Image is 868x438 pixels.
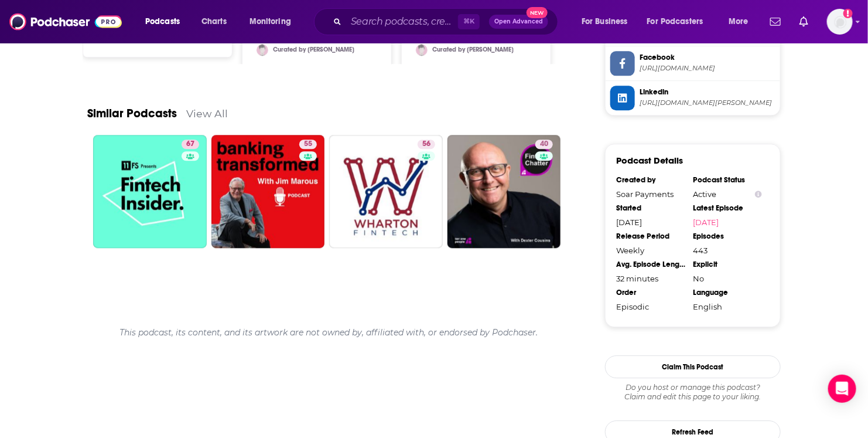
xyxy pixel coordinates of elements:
[640,87,775,97] span: Linkedin
[9,11,122,33] img: Podchaser - Follow, Share and Rate Podcasts
[693,302,762,311] div: English
[640,12,720,31] button: open menu
[489,15,548,29] button: Open AdvancedNew
[616,274,685,283] div: 32 minutes
[610,51,775,76] a: Facebook[URL][DOMAIN_NAME]
[616,232,685,241] div: Release Period
[616,189,685,199] div: Soar Payments
[182,140,199,149] a: 67
[447,135,561,249] a: 40
[416,44,428,56] img: AlyssaScarpaci
[647,13,703,30] span: For Podcasters
[693,288,762,297] div: Language
[422,138,430,150] span: 56
[257,44,268,56] img: AlyssaScarpaci
[137,12,195,31] button: open menu
[582,13,628,30] span: For Business
[755,190,762,199] button: Show Info
[640,99,775,107] span: https://www.linkedin.com/in/aman-behzad-fintechadvisor
[693,260,762,269] div: Explicit
[693,218,762,227] a: [DATE]
[605,355,781,378] button: Claim This Podcast
[605,383,781,402] div: Claim and edit this page to your liking.
[605,383,781,392] span: Do you host or manage this podcast?
[418,140,435,149] a: 56
[299,140,317,149] a: 55
[145,13,180,30] span: Podcasts
[843,9,853,18] svg: Add a profile image
[250,13,291,30] span: Monitoring
[640,64,775,73] span: https://www.facebook.com/soarpay
[194,12,234,31] a: Charts
[616,246,685,255] div: Weekly
[186,138,194,150] span: 67
[616,155,683,166] h3: Podcast Details
[693,274,762,283] div: No
[346,12,458,31] input: Search podcasts, credits, & more...
[693,189,762,199] div: Active
[766,12,785,32] a: Show notifications dropdown
[211,135,325,249] a: 55
[828,375,856,403] div: Open Intercom Messenger
[693,232,762,241] div: Episodes
[494,19,543,25] span: Open Advanced
[329,135,443,249] a: 56
[720,12,763,31] button: open menu
[616,260,685,269] div: Avg. Episode Length
[827,9,853,35] button: Show profile menu
[458,14,480,29] span: ⌘ K
[273,46,354,53] a: Curated by [PERSON_NAME]
[640,52,775,63] span: Facebook
[87,318,570,347] div: This podcast, its content, and its artwork are not owned by, affiliated with, or endorsed by Podc...
[616,288,685,297] div: Order
[616,203,685,213] div: Started
[241,12,306,31] button: open menu
[93,135,207,249] a: 67
[535,140,553,149] a: 40
[616,175,685,185] div: Created by
[573,12,643,31] button: open menu
[304,138,312,150] span: 55
[610,86,775,110] a: Linkedin[URL][DOMAIN_NAME][PERSON_NAME]
[186,107,228,120] a: View All
[87,106,177,121] a: Similar Podcasts
[827,9,853,35] img: User Profile
[729,13,749,30] span: More
[432,46,514,53] a: Curated by [PERSON_NAME]
[201,13,227,30] span: Charts
[795,12,813,32] a: Show notifications dropdown
[616,218,685,227] div: [DATE]
[527,7,548,18] span: New
[693,175,762,185] div: Podcast Status
[540,138,548,150] span: 40
[693,246,762,255] div: 443
[693,203,762,213] div: Latest Episode
[325,8,569,35] div: Search podcasts, credits, & more...
[827,9,853,35] span: Logged in as lizziehan
[616,302,685,311] div: Episodic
